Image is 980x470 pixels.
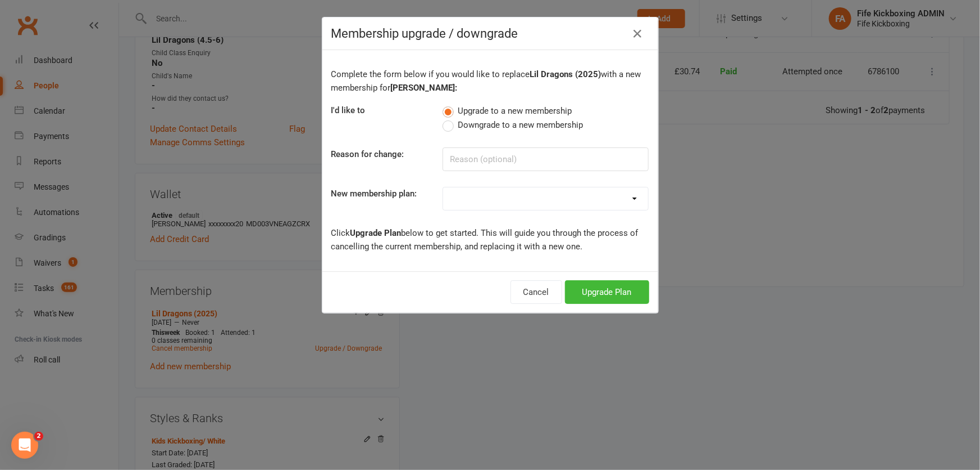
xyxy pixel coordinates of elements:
[331,26,649,41] h4: Membership upgrade / downgrade
[331,147,404,161] label: Reason for change:
[331,104,366,117] label: I'd like to
[350,228,402,238] b: Upgrade Plan
[510,280,562,304] button: Cancel
[458,104,572,116] span: Upgrade to a new membership
[629,25,647,43] button: Close
[331,68,649,95] p: Complete the form below if you would like to replace with a new membership for
[458,118,583,130] span: Downgrade to a new membership
[331,226,649,253] p: Click below to get started. This will guide you through the process of cancelling the current mem...
[331,187,417,200] label: New membership plan:
[34,432,43,441] span: 2
[530,69,601,79] b: Lil Dragons (2025)
[11,432,38,459] iframe: Intercom live chat
[391,83,458,93] b: [PERSON_NAME]:
[443,147,649,171] input: Reason (optional)
[565,280,649,304] button: Upgrade Plan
